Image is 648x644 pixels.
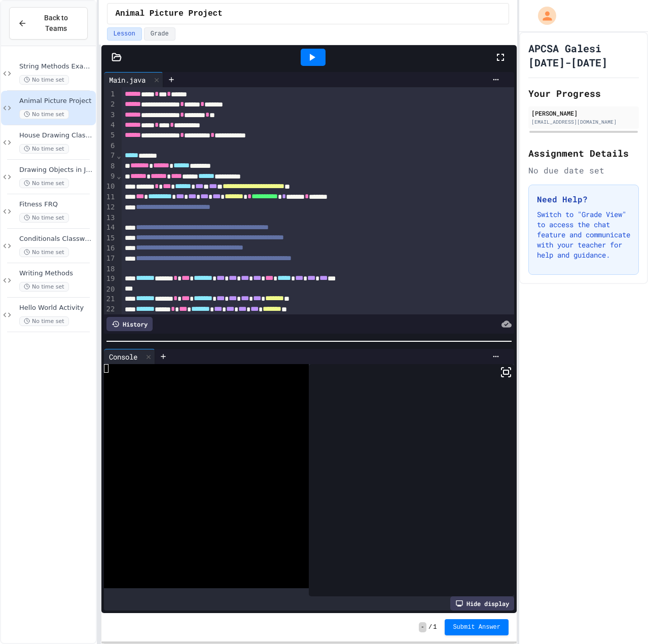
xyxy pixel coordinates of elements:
button: Submit Answer [445,619,509,635]
div: 5 [104,130,117,140]
div: [PERSON_NAME] [531,109,636,118]
div: History [106,317,153,331]
div: 7 [104,151,117,161]
span: - [419,622,426,632]
div: 20 [104,284,117,295]
span: House Drawing Classwork [19,131,94,140]
span: Writing Methods [19,269,94,278]
h2: Your Progress [528,86,639,100]
div: 16 [104,243,117,254]
span: Fold line [116,152,121,160]
span: 1 [433,623,437,631]
div: 9 [104,171,117,182]
span: Fitness FRQ [19,200,94,209]
div: 11 [104,192,117,202]
div: 19 [104,274,117,284]
span: No time set [19,316,69,326]
span: No time set [19,247,69,257]
div: Main.java [104,75,151,85]
span: No time set [19,75,69,85]
div: 22 [104,304,117,314]
div: My Account [527,4,559,27]
div: 18 [104,264,117,274]
div: 15 [104,233,117,243]
span: Drawing Objects in Java - HW Playposit Code [19,166,94,174]
div: Console [104,351,142,362]
span: Fold line [116,172,121,180]
div: 13 [104,213,117,223]
span: No time set [19,178,69,188]
span: Conditionals Classwork [19,235,94,243]
iframe: chat widget [564,559,638,602]
div: 4 [104,120,117,130]
div: 12 [104,202,117,212]
h3: Need Help? [537,193,630,205]
span: No time set [19,213,69,223]
div: No due date set [528,164,639,176]
div: [EMAIL_ADDRESS][DOMAIN_NAME] [531,118,636,126]
p: Switch to "Grade View" to access the chat feature and communicate with your teacher for help and ... [537,209,630,260]
div: 21 [104,294,117,304]
span: Submit Answer [453,623,500,631]
iframe: chat widget [605,603,638,634]
div: 14 [104,223,117,233]
div: 3 [104,110,117,120]
div: 1 [104,89,117,99]
span: Animal Picture Project [116,8,223,20]
span: No time set [19,110,69,119]
span: String Methods Examples [19,62,94,71]
button: Lesson [107,27,142,41]
h2: Assignment Details [528,146,639,160]
span: / [428,623,432,631]
div: 10 [104,182,117,192]
span: Hello World Activity [19,304,94,312]
span: No time set [19,282,69,292]
button: Back to Teams [9,7,88,40]
span: Back to Teams [33,13,79,34]
span: No time set [19,144,69,154]
div: 2 [104,99,117,110]
div: Main.java [104,72,163,87]
span: Animal Picture Project [19,97,94,105]
button: Grade [144,27,175,41]
div: 6 [104,141,117,151]
h1: APCSA Galesi [DATE]-[DATE] [528,41,639,69]
div: Hide display [450,596,514,611]
div: 8 [104,161,117,171]
div: 17 [104,254,117,264]
div: Console [104,349,155,364]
